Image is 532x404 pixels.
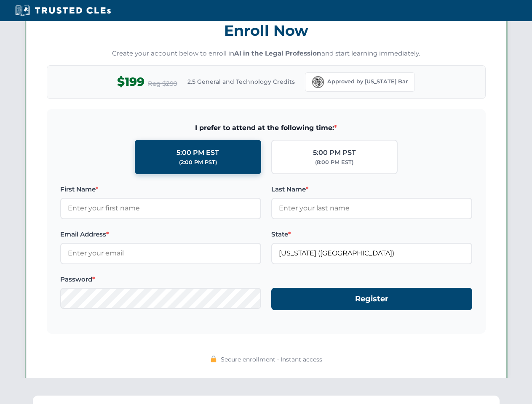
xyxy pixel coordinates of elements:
[234,49,321,57] strong: AI in the Legal Profession
[176,147,219,158] div: 5:00 PM EST
[60,198,261,219] input: Enter your first name
[179,158,217,167] div: (2:00 PM PST)
[13,4,113,17] img: Trusted CLEs
[60,184,261,194] label: First Name
[271,229,472,239] label: State
[117,72,144,91] span: $199
[327,77,408,86] span: Approved by [US_STATE] Bar
[47,49,486,58] p: Create your account below to enroll in and start learning immediately.
[313,147,356,158] div: 5:00 PM PST
[271,243,472,264] input: Florida (FL)
[148,79,177,89] span: Reg $299
[312,76,324,88] img: Florida Bar
[271,198,472,219] input: Enter your last name
[271,288,472,310] button: Register
[221,355,322,364] span: Secure enrollment • Instant access
[60,122,472,133] span: I prefer to attend at the following time:
[60,229,261,239] label: Email Address
[60,243,261,264] input: Enter your email
[47,17,486,44] h3: Enroll Now
[60,274,261,284] label: Password
[315,158,353,167] div: (8:00 PM EST)
[210,356,217,362] img: 🔒
[271,184,472,194] label: Last Name
[187,77,295,86] span: 2.5 General and Technology Credits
